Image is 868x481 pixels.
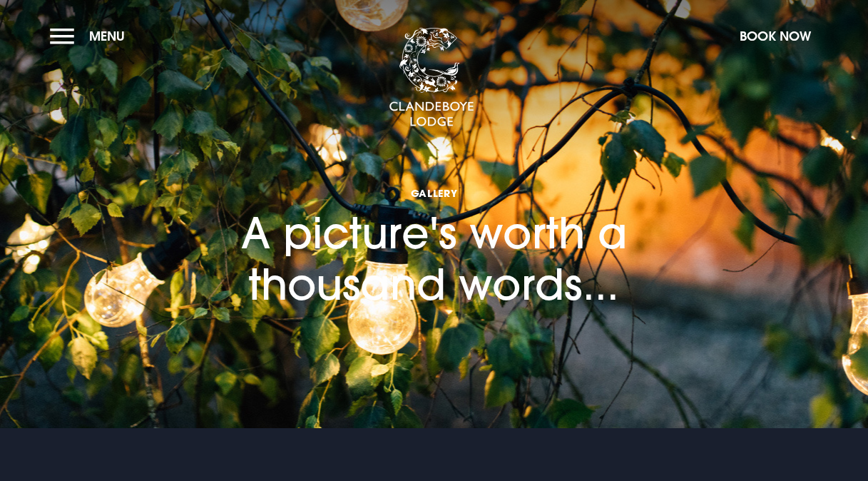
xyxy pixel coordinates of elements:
[149,186,720,200] span: Gallery
[389,28,474,128] img: Clandeboye Lodge
[89,28,125,44] span: Menu
[50,21,132,51] button: Menu
[732,21,818,51] button: Book Now
[149,126,720,309] h1: A picture's worth a thousand words...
